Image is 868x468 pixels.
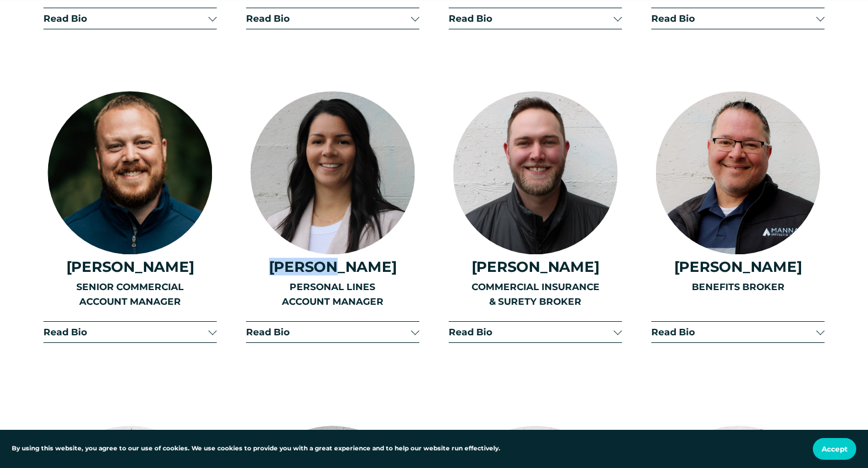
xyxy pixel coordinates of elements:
[449,13,614,24] span: Read Bio
[449,326,614,338] span: Read Bio
[651,322,825,342] button: Read Bio
[43,258,217,275] h4: [PERSON_NAME]
[651,326,816,338] span: Read Bio
[651,8,825,29] button: Read Bio
[651,258,825,275] h4: [PERSON_NAME]
[43,13,208,24] span: Read Bio
[651,13,816,24] span: Read Bio
[449,280,622,309] p: COMMERCIAL INSURANCE & SURETY BROKER
[43,326,208,338] span: Read Bio
[822,445,847,453] span: Accept
[43,322,217,342] button: Read Bio
[246,326,411,338] span: Read Bio
[813,438,856,460] button: Accept
[449,322,622,342] button: Read Bio
[449,8,622,29] button: Read Bio
[651,280,825,294] p: BENEFITS BROKER
[43,8,217,29] button: Read Bio
[12,444,500,454] p: By using this website, you agree to our use of cookies. We use cookies to provide you with a grea...
[246,258,419,275] h4: [PERSON_NAME]
[449,258,622,275] h4: [PERSON_NAME]
[246,13,411,24] span: Read Bio
[43,280,217,309] p: SENIOR COMMERCIAL ACCOUNT MANAGER
[246,280,419,309] p: PERSONAL LINES ACCOUNT MANAGER
[246,322,419,342] button: Read Bio
[246,8,419,29] button: Read Bio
